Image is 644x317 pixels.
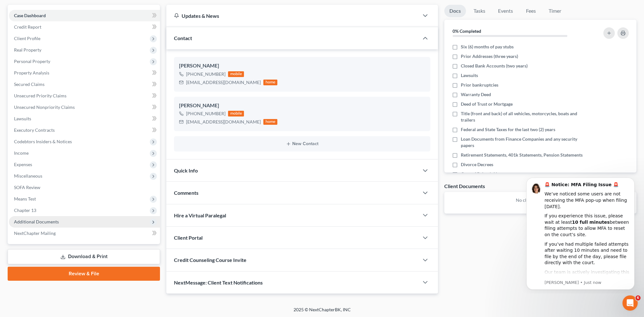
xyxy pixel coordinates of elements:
span: Comments [174,190,198,196]
a: Docs [444,5,466,17]
span: Prior bankruptcies [461,82,498,88]
a: Credit Report [9,21,160,33]
a: Unsecured Priority Claims [9,90,160,102]
div: Client Documents [444,183,485,189]
a: Events [493,5,518,17]
span: Loan Documents from Finance Companies and any security papers [461,136,583,149]
a: Case Dashboard [9,10,160,21]
a: NextChapter Mailing [9,228,160,239]
span: Executory Contracts [14,127,55,133]
a: Property Analysis [9,67,160,79]
span: Title (front and back) of all vehicles, motorcycles, boats and trailers [461,110,583,123]
div: [PHONE_NUMBER] [186,110,225,117]
span: Lawsuits [461,72,478,79]
span: NextChapter Mailing [14,230,56,236]
div: [PERSON_NAME] [179,102,425,109]
span: Means Test [14,196,36,201]
a: Fees [521,5,541,17]
a: Download & Print [8,249,160,264]
span: Contact [174,35,192,41]
a: Executory Contracts [9,124,160,136]
div: home [263,80,277,85]
span: Property Analysis [14,70,49,75]
span: Warranty Deed [461,91,491,98]
iframe: Intercom live chat [622,295,638,311]
span: Client Portal [174,235,203,241]
div: mobile [228,111,244,116]
span: Quick Info [174,167,198,173]
iframe: Intercom notifications message [517,172,644,293]
span: Additional Documents [14,219,59,224]
a: Tasks [468,5,490,17]
div: Updates & News [174,12,411,19]
span: Retirement Statements, 401k Statements, Pension Statements [461,152,583,158]
span: Unsecured Nonpriority Claims [14,104,75,110]
p: No client documents yet. [449,197,631,203]
span: Real Property [14,47,41,53]
span: Prior Addresses (three years) [461,53,518,60]
span: Client Profile [14,36,40,41]
span: Personal Property [14,59,50,64]
div: [EMAIL_ADDRESS][DOMAIN_NAME] [186,119,261,125]
span: Unsecured Priority Claims [14,93,66,98]
div: [PHONE_NUMBER] [186,71,225,77]
div: [EMAIL_ADDRESS][DOMAIN_NAME] [186,79,261,86]
strong: 0% Completed [453,28,481,34]
a: Review & File [8,267,160,281]
span: Case Dashboard [14,13,46,18]
span: Expenses [14,162,32,167]
span: Credit Counseling Course Invite [174,257,246,263]
span: Chapter 13 [14,208,36,213]
button: New Contact [179,141,425,146]
span: Six (6) months of pay stubs [461,44,514,50]
span: Credit Report [14,24,41,30]
div: home [263,119,277,125]
span: Federal and State Taxes for the last two (2) years [461,126,555,133]
span: 6 [635,295,641,300]
span: Income [14,150,29,156]
span: NextMessage: Client Text Notifications [174,279,263,285]
span: Codebtors Insiders & Notices [14,139,72,144]
div: [PERSON_NAME] [179,62,425,70]
a: SOFA Review [9,182,160,193]
a: Unsecured Nonpriority Claims [9,102,160,113]
div: mobile [228,71,244,77]
span: Deed of Trust or Mortgage [461,101,513,107]
span: Hire a Virtual Paralegal [174,212,226,218]
a: Timer [544,5,566,17]
span: Divorce Decrees [461,161,493,168]
span: Closed Bank Accounts (two years) [461,63,528,69]
a: Secured Claims [9,79,160,90]
span: Lawsuits [14,116,31,121]
span: SOFA Review [14,185,40,190]
span: Secured Claims [14,81,45,87]
span: Copy of Driver's License [461,171,508,177]
span: Miscellaneous [14,173,42,179]
a: Lawsuits [9,113,160,124]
